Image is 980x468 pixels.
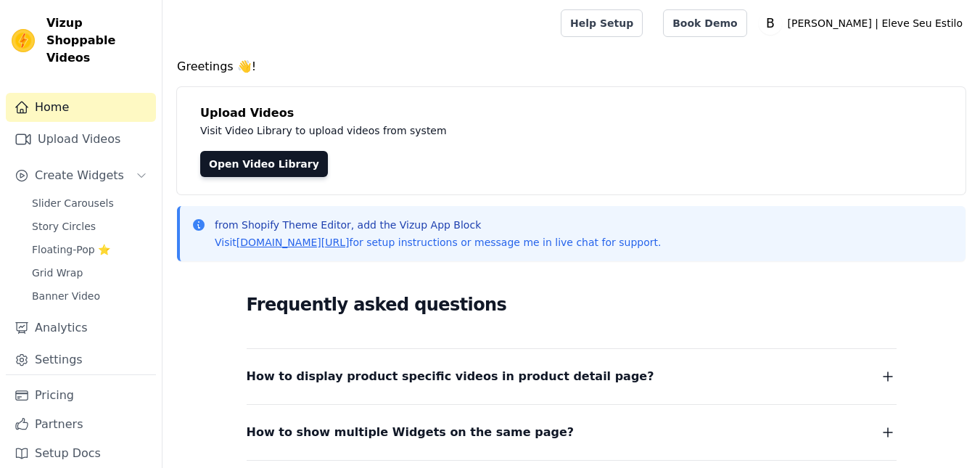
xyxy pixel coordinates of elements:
button: How to show multiple Widgets on the same page? [247,422,897,443]
button: B [PERSON_NAME] | Eleve Seu Estilo [759,10,968,36]
a: Upload Videos [6,125,156,154]
a: Story Circles [23,216,156,237]
span: Story Circles [32,219,96,234]
span: Slider Carousels [32,196,114,210]
text: B [766,16,775,30]
a: Partners [6,410,156,439]
button: How to display product specific videos in product detail page? [247,366,897,387]
span: Banner Video [32,289,100,303]
a: Book Demo [663,9,746,37]
span: Grid Wrap [32,266,83,280]
a: Analytics [6,313,156,342]
a: Home [6,93,156,122]
a: [DOMAIN_NAME][URL] [236,237,350,248]
p: Visit Video Library to upload videos from system [200,122,850,139]
p: [PERSON_NAME] | Eleve Seu Estilo [782,10,968,36]
button: Create Widgets [6,161,156,190]
p: from Shopify Theme Editor, add the Vizup App Block [215,218,661,232]
h2: Frequently asked questions [247,290,897,319]
h4: Greetings 👋! [177,58,965,75]
a: Banner Video [23,286,156,306]
a: Pricing [6,381,156,410]
a: Open Video Library [200,151,328,177]
span: How to display product specific videos in product detail page? [247,366,654,387]
a: Settings [6,345,156,374]
img: Vizup [12,29,35,52]
a: Floating-Pop ⭐ [23,239,156,260]
p: Visit for setup instructions or message me in live chat for support. [215,235,661,250]
a: Grid Wrap [23,263,156,283]
span: How to show multiple Widgets on the same page? [247,422,575,443]
span: Create Widgets [35,167,124,184]
span: Vizup Shoppable Videos [46,15,150,67]
span: Floating-Pop ⭐ [32,242,110,257]
a: Slider Carousels [23,193,156,213]
a: Help Setup [561,9,643,37]
a: Setup Docs [6,439,156,468]
h4: Upload Videos [200,104,942,122]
